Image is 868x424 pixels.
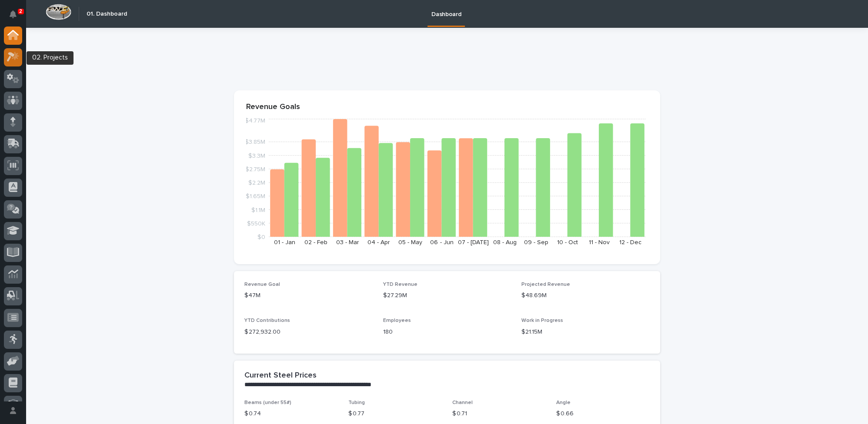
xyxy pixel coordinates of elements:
[383,291,511,300] p: $27.29M
[348,409,442,418] p: $ 0.77
[383,282,417,287] span: YTD Revenue
[430,239,453,245] text: 06 - Jun
[452,409,546,418] p: $ 0.71
[257,234,265,240] tspan: $0
[304,239,327,245] text: 02 - Feb
[336,239,359,245] text: 03 - Mar
[4,5,22,23] button: Notifications
[11,10,22,24] div: Notifications2
[458,239,489,245] text: 07 - [DATE]
[556,400,571,405] span: Angle
[556,409,650,418] p: $ 0.66
[521,282,570,287] span: Projected Revenue
[248,180,265,186] tspan: $2.2M
[87,10,127,18] h2: 01. Dashboard
[367,239,390,245] text: 04 - Apr
[383,328,511,337] p: 180
[248,153,265,159] tspan: $3.3M
[557,239,578,245] text: 10 - Oct
[244,400,291,405] span: Beams (under 55#)
[245,139,265,146] tspan: $3.85M
[383,318,411,323] span: Employees
[619,239,641,245] text: 12 - Dec
[493,239,517,245] text: 08 - Aug
[245,166,265,172] tspan: $2.75M
[521,328,650,337] p: $21.15M
[244,318,290,323] span: YTD Contributions
[452,400,473,405] span: Channel
[521,291,650,300] p: $48.69M
[19,8,22,14] p: 2
[348,400,365,405] span: Tubing
[521,318,563,323] span: Work in Progress
[244,409,338,418] p: $ 0.74
[247,221,265,227] tspan: $550K
[46,4,71,20] img: Workspace Logo
[274,239,295,245] text: 01 - Jan
[245,118,265,124] tspan: $4.77M
[244,328,373,337] p: $ 272,932.00
[398,239,422,245] text: 05 - May
[589,239,610,245] text: 11 - Nov
[246,194,265,200] tspan: $1.65M
[251,207,265,213] tspan: $1.1M
[246,103,648,112] p: Revenue Goals
[244,282,280,287] span: Revenue Goal
[244,291,373,300] p: $47M
[244,371,317,381] h2: Current Steel Prices
[524,239,548,245] text: 09 - Sep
